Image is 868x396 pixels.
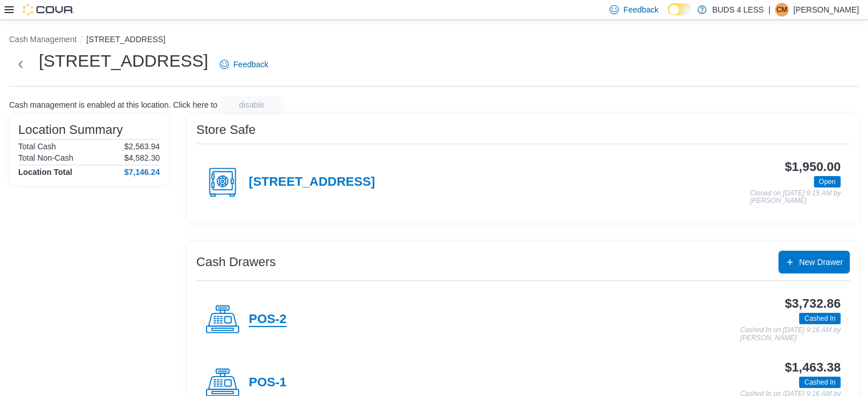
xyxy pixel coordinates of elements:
[768,3,770,17] p: |
[220,96,284,114] button: disable
[799,256,843,268] span: New Drawer
[804,313,835,324] span: Cashed In
[785,361,841,374] h3: $1,463.38
[124,168,160,177] h4: $7,146.24
[793,3,859,17] p: [PERSON_NAME]
[623,4,658,15] span: Feedback
[778,251,850,273] button: New Drawer
[804,377,835,387] span: Cashed In
[785,297,841,311] h3: $3,732.86
[9,35,76,44] button: Cash Management
[249,312,286,327] h4: POS-2
[819,177,835,187] span: Open
[86,35,165,44] button: [STREET_ADDRESS]
[9,53,32,76] button: Next
[196,255,276,269] h3: Cash Drawers
[799,313,841,324] span: Cashed In
[124,153,160,162] p: $4,582.30
[18,153,74,162] h6: Total Non-Cash
[9,34,859,47] nav: An example of EuiBreadcrumbs
[668,3,692,15] input: Dark Mode
[750,190,841,205] p: Closed on [DATE] 9:15 AM by [PERSON_NAME]
[777,3,788,17] span: CM
[18,168,72,177] h4: Location Total
[249,175,375,190] h4: [STREET_ADDRESS]
[18,142,56,151] h6: Total Cash
[775,3,789,17] div: Catherine McArton
[785,160,841,174] h3: $1,950.00
[799,377,841,388] span: Cashed In
[124,142,160,151] p: $2,563.94
[239,99,264,111] span: disable
[23,4,74,15] img: Cova
[712,3,764,17] p: BUDS 4 LESS
[39,50,208,72] h1: [STREET_ADDRESS]
[215,53,273,76] a: Feedback
[9,100,217,109] p: Cash management is enabled at this location. Click here to
[249,375,286,390] h4: POS-1
[18,123,123,137] h3: Location Summary
[814,176,841,187] span: Open
[740,326,841,342] p: Cashed In on [DATE] 9:16 AM by [PERSON_NAME]
[196,123,256,137] h3: Store Safe
[233,59,268,70] span: Feedback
